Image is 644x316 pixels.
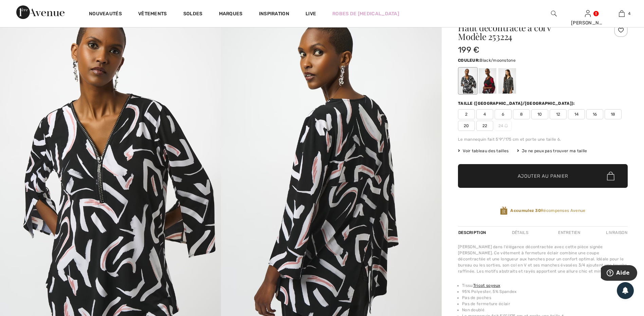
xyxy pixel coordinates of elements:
div: [PERSON_NAME] dans l'élégance décontractée avec cette pièce signée [PERSON_NAME]. Ce vêtement à f... [458,244,628,274]
li: Pas de fermeture éclair [462,301,628,307]
img: recherche [551,9,557,18]
li: 95% Polyester, 5% Spandex [462,289,628,295]
span: Ajouter au panier [518,173,568,180]
div: Livraison [604,226,628,239]
img: Récompenses Avenue [500,206,508,215]
img: Bag.svg [607,172,614,180]
div: Taille ([GEOGRAPHIC_DATA]/[GEOGRAPHIC_DATA]): [458,100,576,106]
span: 4 [476,109,493,119]
div: Noir/Multi [459,68,477,94]
span: 16 [586,109,603,119]
span: 22 [476,121,493,131]
a: 4 [605,9,638,18]
iframe: Ouvre un widget dans lequel vous pouvez trouver plus d’informations [601,265,637,282]
span: 12 [550,109,567,119]
span: Voir tableau des tailles [458,148,509,154]
a: Marques [219,11,243,18]
a: Live [306,10,316,17]
span: 24 [495,121,512,131]
div: Le mannequin fait 5'9"/175 cm et porte une taille 6. [458,136,628,142]
span: Inspiration [259,11,289,18]
div: Je ne peux pas trouver ma taille [517,148,587,154]
li: Pas de poches [462,295,628,301]
a: Robes de [MEDICAL_DATA] [332,10,399,17]
div: [PERSON_NAME] [571,19,604,26]
span: 18 [605,109,622,119]
span: 199 € [458,45,480,55]
span: 8 [513,109,530,119]
button: Ajouter au panier [458,164,628,188]
li: Tissu: [462,282,628,289]
img: Mes infos [585,9,591,18]
img: Mon panier [619,9,625,18]
span: 4 [628,11,630,17]
div: Black/red [479,68,496,94]
div: Entretien [552,226,586,239]
span: Black/moonstone [480,58,516,63]
a: Tricot soyeux [473,283,500,288]
span: 6 [495,109,512,119]
img: ring-m.svg [504,124,508,127]
img: 1ère Avenue [16,5,65,19]
div: Détails [506,226,534,239]
a: Se connecter [585,10,591,17]
span: Couleur: [458,58,480,63]
a: Nouveautés [89,11,122,18]
div: Description [458,226,487,239]
span: 14 [568,109,585,119]
li: Non doublé [462,307,628,313]
h1: Haut décontracté à col v Modèle 253224 [458,23,600,41]
div: Black/moonstone [498,68,516,94]
a: Soldes [183,11,203,18]
a: Vêtements [138,11,167,18]
span: Récompenses Avenue [510,208,585,214]
span: 20 [458,121,475,131]
span: 10 [531,109,548,119]
span: 2 [458,109,475,119]
strong: Accumulez 30 [510,208,541,213]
